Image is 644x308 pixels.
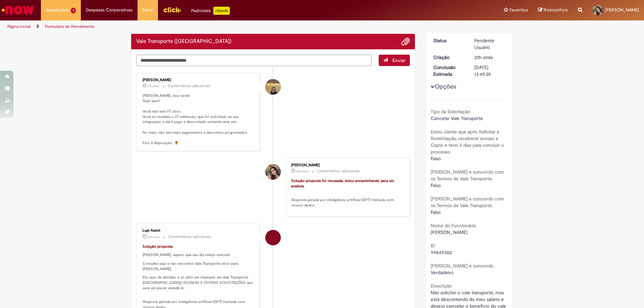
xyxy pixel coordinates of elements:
[431,115,483,121] span: Cancelar Vale Transporte
[265,164,281,180] div: Manoela Andrade Campos
[474,54,505,61] div: 28/08/2025 09:44:42
[431,156,441,162] span: Falso
[168,83,211,89] small: Comentários adicionais
[431,243,435,249] b: ID
[46,7,69,13] span: Requisições
[291,197,394,208] em: Resposta gerada por inteligência artificial (GPT) treinada com nossos dados.
[428,64,470,77] dt: Conclusão Estimada
[5,20,424,33] ul: Trilhas de página
[143,261,254,271] p: Consultei aqui e não encontrei Vale Transporte ativo para [PERSON_NAME].
[7,24,31,29] a: Página inicial
[191,7,230,15] div: Padroniza
[45,24,95,29] a: Formulário de Atendimento
[143,275,254,291] p: Em caso de dúvidas, é só abrir um chamado em Vale Transporte ([GEOGRAPHIC_DATA])> DÚVIDAS E OUTRA...
[474,64,505,77] div: [DATE] 13:45:25
[148,84,159,88] span: 17h atrás
[296,169,309,173] span: 22h atrás
[143,252,254,258] p: [PERSON_NAME], espero que seu dia esteja redondo
[379,55,410,66] button: Enviar
[86,7,132,13] span: Despesas Corporativas
[265,230,281,245] div: Lupi Assist
[143,244,173,249] font: Solução proposta:
[431,169,504,182] b: [PERSON_NAME] e concordo com os Termos de Vale Transporte.
[143,229,254,233] div: Lupi Assist
[136,55,372,66] textarea: Digite sua mensagem aqui...
[431,249,452,255] span: 99849302
[291,163,403,167] div: [PERSON_NAME]
[265,79,281,95] div: Amanda De Campos Gomes Do Nascimento
[431,269,453,275] span: Verdadeiro
[431,283,452,289] b: Descrição
[474,37,505,51] div: Pendente Usuário
[148,235,160,239] span: 22h atrás
[431,196,504,208] b: [PERSON_NAME] e concordo com os Termos de Vale Transporte.
[136,39,231,45] h2: Vale Transporte (VT) Histórico de tíquete
[431,109,470,115] b: Tipo da Solicitação
[148,84,159,88] time: 28/08/2025 15:15:30
[168,234,211,240] small: Comentários adicionais
[143,7,153,13] span: More
[431,182,441,188] span: Falso
[431,263,493,269] b: [PERSON_NAME] e concordo
[431,209,441,215] span: Falso
[163,5,181,15] img: click_logo_yellow_360x200.png
[428,37,470,44] dt: Status
[1,3,35,17] img: ServiceNow
[605,7,639,13] span: [PERSON_NAME]
[431,223,476,229] b: Nome do Funcionário
[431,229,468,235] span: [PERSON_NAME]
[392,57,406,63] span: Enviar
[509,7,528,13] span: Favoritos
[474,54,493,60] time: 28/08/2025 09:44:42
[213,7,230,15] p: +GenAi
[401,37,410,46] button: Adicionar anexos
[148,235,160,239] time: 28/08/2025 09:44:51
[296,169,309,173] time: 28/08/2025 09:45:25
[428,54,470,61] dt: Criação
[317,168,360,174] small: Comentários adicionais
[143,78,254,82] div: [PERSON_NAME]
[291,178,395,189] font: Solução proposta foi recusada, estou encaminhando para um analista.
[538,7,568,13] a: Rascunhos
[71,8,76,13] span: 1
[431,129,504,155] b: Estou ciente que após Solicitar a Roteirização, receberei acesso a Capta e terei 2 dias para conc...
[474,54,493,60] span: 22h atrás
[544,7,568,13] span: Rascunhos
[143,93,254,146] p: [PERSON_NAME], boa tarde! Tudo bem? Você não tem VT ativo. Você só recebeu o VT admissão, que foi...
